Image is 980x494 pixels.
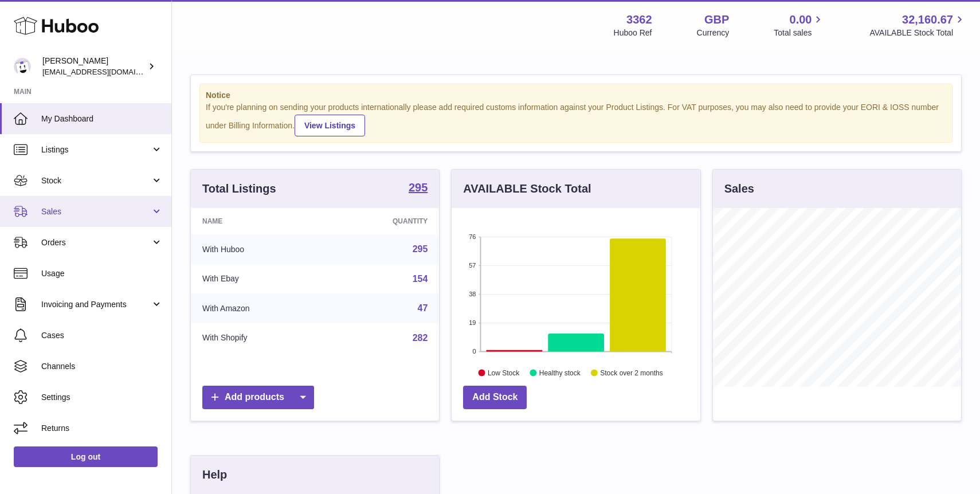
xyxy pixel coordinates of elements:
div: Huboo Ref [614,28,652,38]
span: Returns [41,423,163,434]
span: Channels [41,361,163,372]
h3: AVAILABLE Stock Total [463,181,591,197]
span: Settings [41,392,163,403]
strong: Notice [206,90,946,101]
text: 38 [469,291,476,297]
text: Low Stock [488,368,520,377]
span: Orders [41,237,151,248]
td: With Ebay [191,264,327,294]
a: 295 [409,182,428,195]
strong: 3362 [626,12,652,28]
text: Stock over 2 months [601,368,663,377]
text: Healthy stock [539,368,581,377]
span: AVAILABLE Stock Total [869,28,966,38]
span: [EMAIL_ADDRESS][DOMAIN_NAME] [42,67,168,76]
div: If you're planning on sending your products internationally please add required customs informati... [206,102,946,136]
th: Quantity [327,208,439,234]
span: My Dashboard [41,113,163,124]
a: 295 [413,244,428,254]
span: Cases [41,330,163,341]
a: 47 [418,303,428,313]
h3: Sales [724,181,754,197]
div: Currency [697,28,730,38]
a: Add Stock [463,386,527,409]
span: Sales [41,206,151,217]
text: 0 [473,348,476,355]
td: With Shopify [191,323,327,353]
text: 19 [469,319,476,326]
div: [PERSON_NAME] [42,56,146,77]
span: Total sales [774,28,825,38]
text: 57 [469,262,476,269]
a: Add products [202,386,314,409]
img: sales@gamesconnection.co.uk [14,58,31,75]
a: Log out [14,446,158,467]
span: Stock [41,175,151,186]
span: 0.00 [790,12,812,28]
td: With Huboo [191,234,327,264]
span: 32,160.67 [902,12,953,28]
span: Invoicing and Payments [41,299,151,310]
strong: GBP [704,12,729,28]
th: Name [191,208,327,234]
span: Usage [41,268,163,279]
a: 0.00 Total sales [774,12,825,38]
text: 76 [469,233,476,240]
h3: Help [202,467,227,483]
a: 154 [413,274,428,284]
a: 282 [413,333,428,343]
td: With Amazon [191,293,327,323]
span: Listings [41,144,151,155]
a: View Listings [295,115,365,136]
h3: Total Listings [202,181,276,197]
strong: 295 [409,182,428,193]
a: 32,160.67 AVAILABLE Stock Total [869,12,966,38]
